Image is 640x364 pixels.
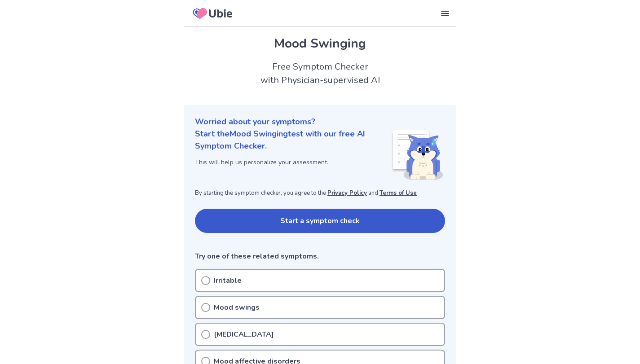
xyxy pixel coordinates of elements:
[195,189,445,198] p: By starting the symptom checker, you agree to the and
[214,302,260,313] p: Mood swings
[184,60,456,87] h2: Free Symptom Checker with Physician-supervised AI
[195,251,445,262] p: Try one of these related symptoms.
[391,130,443,180] img: Shiba
[195,209,445,233] button: Start a symptom check
[214,275,242,286] p: Irritable
[327,189,367,197] a: Privacy Policy
[214,329,274,340] p: [MEDICAL_DATA]
[195,158,391,167] p: This will help us personalize your assessment.
[380,189,417,197] a: Terms of Use
[195,34,445,53] h1: Mood Swinging
[195,116,445,128] p: Worried about your symptoms?
[195,128,391,152] p: Start the Mood Swinging test with our free AI Symptom Checker.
